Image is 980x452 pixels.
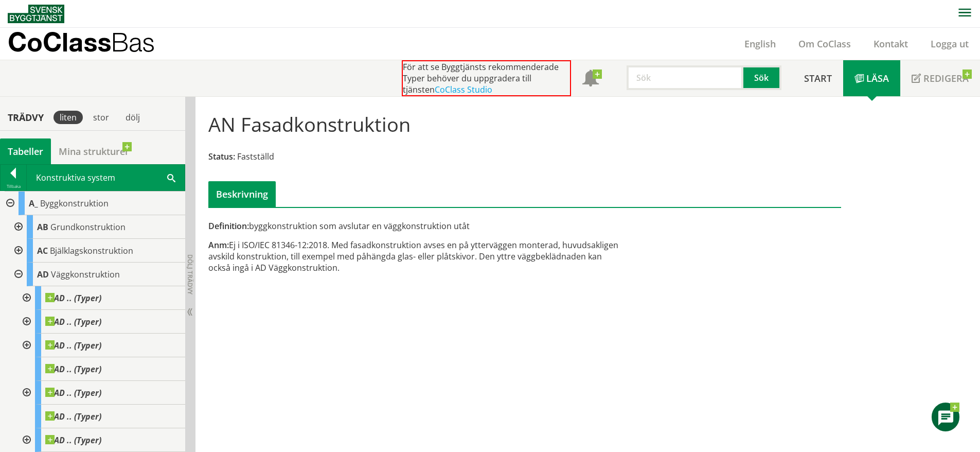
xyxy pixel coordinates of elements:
span: AC [37,245,48,256]
div: Gå till informationssidan för CoClass Studio [8,215,185,239]
div: Gå till informationssidan för CoClass Studio [16,334,185,357]
span: Bas [111,27,155,57]
span: Byggkonstruktion [40,198,109,209]
button: Sök [743,65,781,90]
span: Start [804,72,832,84]
h1: AN Fasadkonstruktion [208,113,411,135]
div: Konstruktiva system [27,165,185,190]
img: Svensk Byggtjänst [8,5,64,23]
input: Sök [627,65,743,90]
div: Gå till informationssidan för CoClass Studio [8,239,185,263]
span: AB [37,221,48,233]
span: Fastställd [237,151,274,162]
span: Väggkonstruktion [51,269,120,280]
span: AD .. (Typer) [45,293,101,303]
span: AD [37,269,49,280]
span: Definition: [208,220,249,232]
span: AD .. (Typer) [45,317,101,327]
a: CoClassBas [8,28,177,60]
a: CoClass Studio [435,84,492,95]
div: För att se Byggtjänsts rekommenderade Typer behöver du uppgradera till tjänsten [402,60,571,96]
span: Redigera [923,72,969,84]
div: Gå till informationssidan för CoClass Studio [16,310,185,334]
span: Läsa [866,72,889,84]
a: Redigera [900,60,980,96]
span: AD .. (Typer) [45,364,101,374]
a: Start [793,60,843,96]
span: AD .. (Typer) [45,340,101,351]
a: Mina strukturer [51,138,137,164]
div: Gå till informationssidan för CoClass Studio [16,381,185,405]
span: Dölj trädvy [186,254,194,294]
a: Logga ut [919,38,980,50]
div: liten [54,111,83,124]
div: Gå till informationssidan för CoClass Studio [8,263,185,452]
p: CoClass [8,36,155,48]
span: AD .. (Typer) [45,388,101,398]
div: Beskrivning [208,181,276,207]
div: Ej i ISO/IEC 81346-12:2018. Med fasadkonstruktion avses en på ytterväggen monterad, huvudsakligen... [208,239,625,273]
div: Gå till informationssidan för CoClass Studio [16,428,185,452]
span: AD .. (Typer) [45,435,101,445]
div: stor [87,111,115,124]
span: Grundkonstruktion [50,221,126,233]
a: Om CoClass [787,38,862,50]
span: Anm: [208,239,229,251]
span: Bjälklagskonstruktion [50,245,133,256]
span: AD .. (Typer) [45,411,101,422]
span: Sök i tabellen [167,172,175,183]
a: Läsa [843,60,900,96]
div: Tillbaka [1,182,26,190]
div: Gå till informationssidan för CoClass Studio [16,405,185,428]
div: dölj [119,111,146,124]
div: byggkonstruktion som avslutar en väggkonstruktion utåt [208,220,625,232]
span: Notifikationer [582,71,599,88]
span: Status: [208,151,235,162]
div: Gå till informationssidan för CoClass Studio [16,286,185,310]
span: A_ [29,198,38,209]
a: English [733,38,787,50]
div: Trädvy [2,112,49,123]
a: Kontakt [862,38,919,50]
div: Gå till informationssidan för CoClass Studio [16,357,185,381]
